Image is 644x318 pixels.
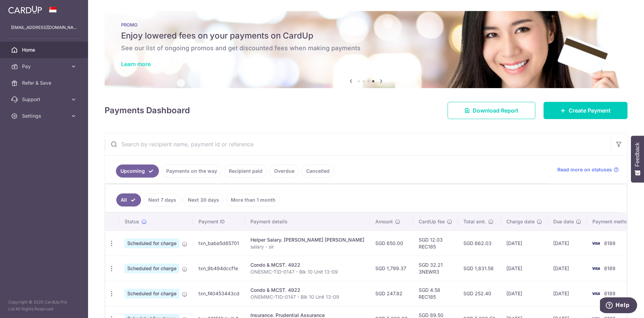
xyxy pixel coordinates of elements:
[226,193,280,206] a: More than 1 month
[250,236,364,243] div: Helper Salary. [PERSON_NAME] [PERSON_NAME]
[370,281,413,306] td: SGD 247.82
[458,231,501,256] td: SGD 662.03
[121,61,151,67] a: Learn more
[250,287,364,294] div: Condo & MCST. 4922
[125,238,179,248] span: Scheduled for charge
[458,256,501,281] td: SGD 1,831.58
[250,243,364,250] p: salary - sir
[121,22,611,28] p: PROMO
[183,193,224,206] a: Next 30 days
[105,133,611,155] input: Search by recipient name, payment id or reference
[162,165,222,178] a: Payments on the way
[458,281,501,306] td: SGD 252.40
[448,102,535,119] a: Download Report
[224,165,267,178] a: Recipient paid
[557,166,612,173] span: Read more on statuses
[22,113,67,119] span: Settings
[604,265,615,271] span: 8189
[270,165,299,178] a: Overdue
[116,165,159,178] a: Upcoming
[589,264,603,273] img: Bank Card
[604,290,615,296] span: 8189
[589,239,603,247] img: Bank Card
[501,281,548,306] td: [DATE]
[250,294,364,300] p: ONEMMC-TID-0147 - Blk 10 Unit 13-09
[125,289,179,298] span: Scheduled for charge
[22,79,67,86] span: Refer & Save
[473,106,518,115] span: Download Report
[370,231,413,256] td: SGD 650.00
[250,268,364,275] p: ONESMC-TID-0147 - Blk 10 Unit 13-09
[569,106,611,115] span: Create Payment
[604,240,615,246] span: 8189
[557,166,619,173] a: Read more on statuses
[121,44,611,52] h6: See our list of ongoing promos and get discounted fees when making payments
[501,231,548,256] td: [DATE]
[631,136,644,182] button: Feedback - Show survey
[193,281,245,306] td: txn_f40453443cd
[22,46,67,53] span: Home
[125,218,139,225] span: Status
[501,256,548,281] td: [DATE]
[11,24,77,31] p: [EMAIL_ADDRESS][DOMAIN_NAME]
[589,289,603,298] img: Bank Card
[548,256,587,281] td: [DATE]
[544,102,627,119] a: Create Payment
[370,256,413,281] td: SGD 1,799.37
[193,231,245,256] td: txn_babe5d85701
[375,218,393,225] span: Amount
[302,165,334,178] a: Cancelled
[587,213,639,231] th: Payment method
[105,11,627,88] img: Latest Promos banner
[193,256,245,281] td: txn_9b494dccf1e
[245,213,370,231] th: Payment details
[193,213,245,231] th: Payment ID
[548,231,587,256] td: [DATE]
[8,6,42,14] img: CardUp
[634,142,641,167] span: Feedback
[250,262,364,268] div: Condo & MCST. 4922
[413,256,458,281] td: SGD 32.21 3NEWR3
[125,264,179,273] span: Scheduled for charge
[600,297,637,315] iframe: Opens a widget where you can find more information
[419,218,445,225] span: CardUp fee
[22,63,67,70] span: Pay
[121,30,611,41] h5: Enjoy lowered fees on your payments on CardUp
[463,218,486,225] span: Total amt.
[22,96,67,103] span: Support
[548,281,587,306] td: [DATE]
[553,218,574,225] span: Due date
[506,218,535,225] span: Charge date
[413,231,458,256] td: SGD 12.03 REC185
[116,193,141,206] a: All
[144,193,181,206] a: Next 7 days
[105,104,190,117] h4: Payments Dashboard
[413,281,458,306] td: SGD 4.58 REC185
